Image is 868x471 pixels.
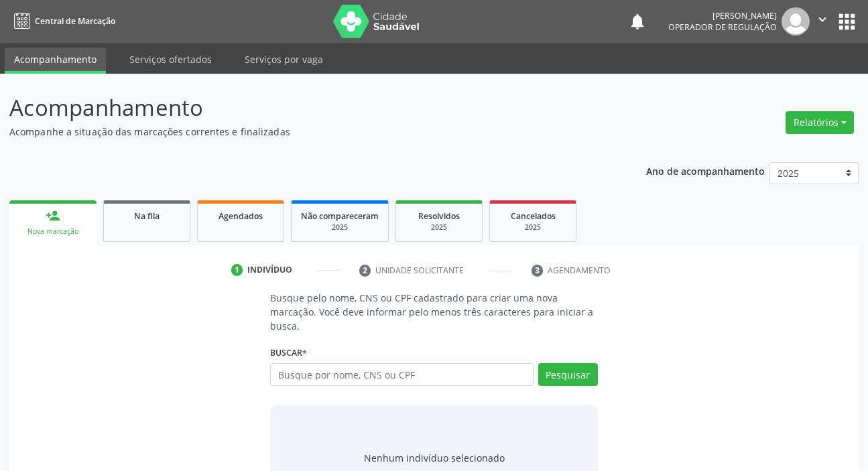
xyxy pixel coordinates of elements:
div: Nenhum indivíduo selecionado [364,451,505,465]
button: Pesquisar [538,363,598,386]
span: Na fila [134,210,160,222]
span: Cancelados [511,210,556,222]
label: Buscar [270,342,307,363]
button: Relatórios [786,111,854,134]
a: Serviços ofertados [120,48,221,71]
div: 1 [231,264,243,276]
p: Acompanhe a situação das marcações correntes e finalizadas [9,125,604,139]
a: Serviços por vaga [235,48,332,71]
a: Acompanhamento [5,48,106,74]
button: notifications [628,12,647,31]
span: Agendados [219,210,263,222]
span: Operador de regulação [668,21,777,33]
p: Ano de acompanhamento [646,162,765,179]
p: Acompanhamento [9,91,604,125]
div: 2025 [499,222,566,232]
span: Resolvidos [418,210,460,222]
span: Não compareceram [301,210,379,222]
span: Central de Marcação [35,15,115,27]
button:  [810,7,835,36]
div: person_add [46,208,60,223]
div: 2025 [301,222,379,232]
i:  [815,12,830,27]
button: apps [835,10,859,33]
p: Busque pelo nome, CNS ou CPF cadastrado para criar uma nova marcação. Você deve informar pelo men... [270,291,597,333]
div: Indivíduo [247,264,292,276]
div: Nova marcação [19,226,87,237]
input: Busque por nome, CNS ou CPF [270,363,533,386]
a: Central de Marcação [9,10,115,32]
div: 2025 [406,222,473,232]
div: [PERSON_NAME] [668,10,777,21]
img: img [782,7,810,36]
